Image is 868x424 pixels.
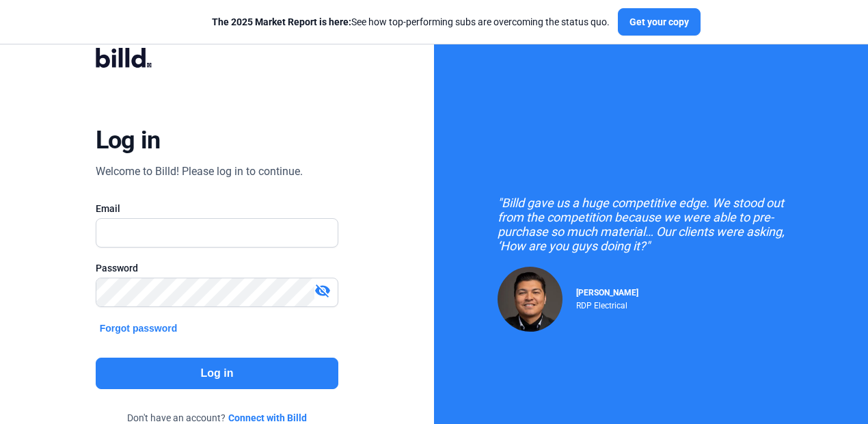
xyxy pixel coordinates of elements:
[618,8,701,36] button: Get your copy
[314,282,331,299] mat-icon: visibility_off
[96,321,182,336] button: Forgot password
[212,16,351,27] span: The 2025 Market Report is here:
[96,261,339,275] div: Password
[96,125,161,155] div: Log in
[576,297,638,310] div: RDP Electrical
[576,288,638,297] span: [PERSON_NAME]
[96,358,339,389] button: Log in
[498,196,805,253] div: "Billd gave us a huge competitive edge. We stood out from the competition because we were able to...
[498,267,562,332] img: Raul Pacheco
[212,15,610,29] div: See how top-performing subs are overcoming the status quo.
[96,163,303,180] div: Welcome to Billd! Please log in to continue.
[96,202,339,215] div: Email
